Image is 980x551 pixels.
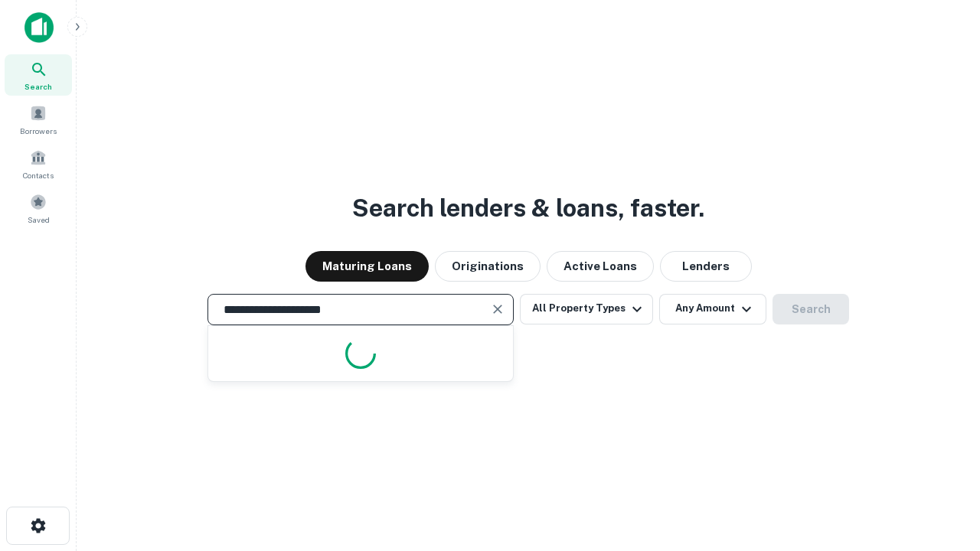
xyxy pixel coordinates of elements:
[23,169,54,181] span: Contacts
[20,125,57,137] span: Borrowers
[903,429,980,502] iframe: Chat Widget
[24,80,52,93] span: Search
[28,214,50,226] span: Saved
[520,294,653,324] button: All Property Types
[5,54,72,96] a: Search
[659,294,766,324] button: Any Amount
[352,190,704,227] h3: Search lenders & loans, faster.
[24,12,54,43] img: capitalize-icon.png
[5,187,72,229] a: Saved
[487,298,508,320] button: Clear
[305,251,429,282] button: Maturing Loans
[5,99,72,140] a: Borrowers
[660,251,752,282] button: Lenders
[547,251,654,282] button: Active Loans
[435,251,541,282] button: Originations
[5,143,72,184] a: Contacts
